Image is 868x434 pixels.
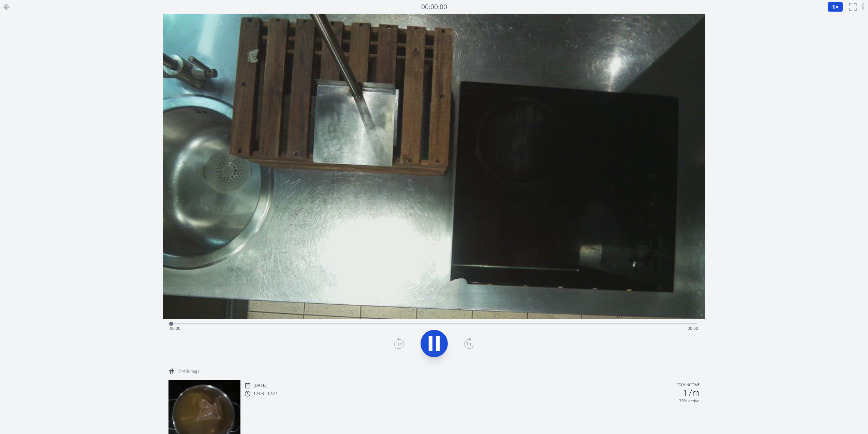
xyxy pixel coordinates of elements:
[421,2,447,12] a: 00:00:00
[253,391,278,396] p: 17:03 - 17:21
[679,398,700,404] p: 73% active
[677,382,700,389] p: Cooking time
[683,389,700,397] h2: 17m
[253,383,267,388] p: [DATE]
[832,3,835,11] span: 1
[183,368,200,374] span: Add tags
[827,2,843,12] button: 1×
[688,325,698,331] span: 00:00
[175,366,202,377] button: Add tags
